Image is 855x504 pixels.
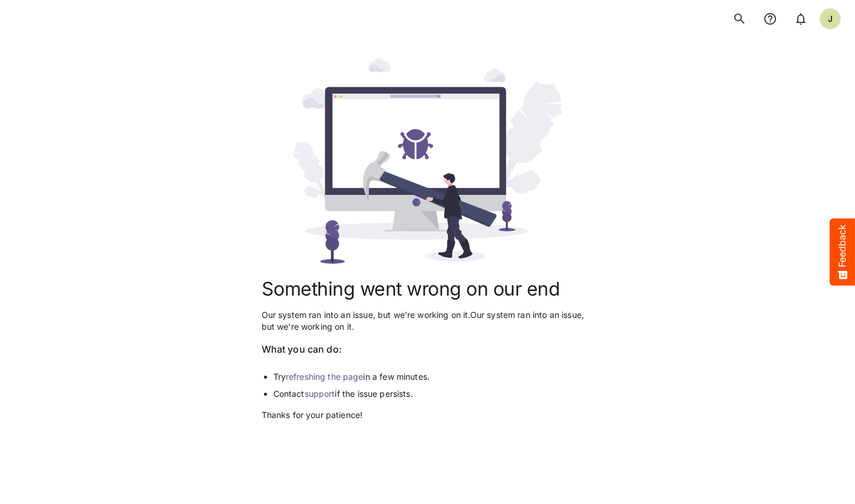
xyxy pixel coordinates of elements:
div: J [820,8,841,29]
button: notifications [758,7,782,31]
li: Try in a few minutes. [273,370,594,383]
p: What you can do: [262,342,594,356]
h1: Something went wrong on our end [262,278,594,300]
button: notifications [789,7,813,31]
button: Feedback [830,218,855,286]
li: Contact if the issue persists. [273,387,594,400]
button: search [728,7,751,31]
p: Our system ran into an issue, but we're working on it. Our system ran into an issue, but we're wo... [262,309,594,333]
img: error_500.svg [262,58,594,264]
p: Thanks for your patience! [262,409,594,421]
a: refreshing the page [286,372,364,382]
a: support [305,389,335,399]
